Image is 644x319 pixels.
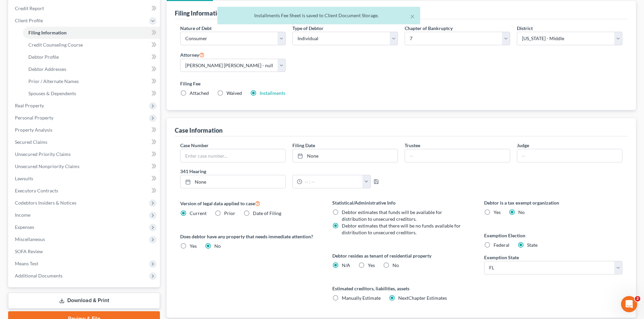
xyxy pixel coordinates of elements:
[23,75,160,87] a: Prior / Alternate Names
[28,42,83,48] span: Credit Counseling Course
[405,25,453,32] label: Chapter of Bankruptcy
[15,127,52,133] span: Property Analysis
[15,212,30,218] span: Income
[9,245,160,258] a: SOFA Review
[23,27,160,39] a: Filing Information
[190,243,197,249] span: Yes
[517,25,533,32] label: District
[15,224,34,230] span: Expenses
[332,252,471,259] label: Debtor resides as tenant of residential property
[484,254,519,261] label: Exemption State
[180,199,318,207] label: Version of legal data applied to case
[177,168,401,175] label: 341 Hearing
[15,236,45,242] span: Miscellaneous
[635,296,640,301] span: 2
[527,242,538,248] span: State
[253,210,281,216] span: Date of Filing
[410,12,415,20] button: ×
[293,149,398,162] a: None
[28,66,66,72] span: Debtor Addresses
[223,12,415,19] div: Installments Fee Sheet is saved to Client Document Storage.
[15,103,44,108] span: Real Property
[226,90,242,96] span: Waived
[292,142,315,149] label: Filing Date
[180,233,318,240] label: Does debtor have any property that needs immediate attention?
[180,142,209,149] label: Case Number
[180,51,205,59] label: Attorney
[342,262,350,268] span: N/A
[405,149,510,162] input: --
[8,293,160,309] a: Download & Print
[517,142,529,149] label: Judge
[15,261,38,266] span: Means Test
[342,295,381,301] span: Manually Estimate
[9,124,160,136] a: Property Analysis
[23,51,160,63] a: Debtor Profile
[28,30,67,35] span: Filing Information
[494,209,501,215] span: Yes
[190,210,207,216] span: Current
[621,296,637,312] iframe: Intercom live chat
[175,126,222,134] div: Case Information
[332,285,471,292] label: Estimated creditors, liabilities, assets
[484,199,622,206] label: Debtor is a tax exempt organization
[332,199,471,206] label: Statistical/Administrative Info
[518,209,525,215] span: No
[9,160,160,172] a: Unsecured Nonpriority Claims
[368,262,375,268] span: Yes
[494,242,509,248] span: Federal
[484,232,622,239] label: Exemption Election
[15,273,63,278] span: Additional Documents
[23,87,160,100] a: Spouses & Dependents
[23,39,160,51] a: Credit Counseling Course
[28,90,76,96] span: Spouses & Dependents
[15,176,33,181] span: Lawsuits
[214,243,221,249] span: No
[181,149,285,162] input: Enter case number...
[517,149,622,162] input: --
[9,136,160,148] a: Secured Claims
[180,80,622,87] label: Filing Fee
[15,248,43,254] span: SOFA Review
[15,5,44,11] span: Credit Report
[9,185,160,197] a: Executory Contracts
[180,25,212,32] label: Nature of Debt
[28,78,79,84] span: Prior / Alternate Names
[15,163,79,169] span: Unsecured Nonpriority Claims
[405,142,420,149] label: Trustee
[302,175,363,188] input: -- : --
[9,172,160,185] a: Lawsuits
[292,25,324,32] label: Type of Debtor
[15,188,58,193] span: Executory Contracts
[15,115,53,121] span: Personal Property
[342,209,442,222] span: Debtor estimates that funds will be available for distribution to unsecured creditors.
[15,139,47,145] span: Secured Claims
[342,223,461,235] span: Debtor estimates that there will be no funds available for distribution to unsecured creditors.
[224,210,235,216] span: Prior
[23,63,160,75] a: Debtor Addresses
[181,175,285,188] a: None
[392,262,399,268] span: No
[15,200,76,206] span: Codebtors Insiders & Notices
[190,90,209,96] span: Attached
[9,2,160,15] a: Credit Report
[398,295,447,301] span: NextChapter Estimates
[15,151,71,157] span: Unsecured Priority Claims
[260,90,285,96] a: Installments
[9,148,160,160] a: Unsecured Priority Claims
[28,54,59,60] span: Debtor Profile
